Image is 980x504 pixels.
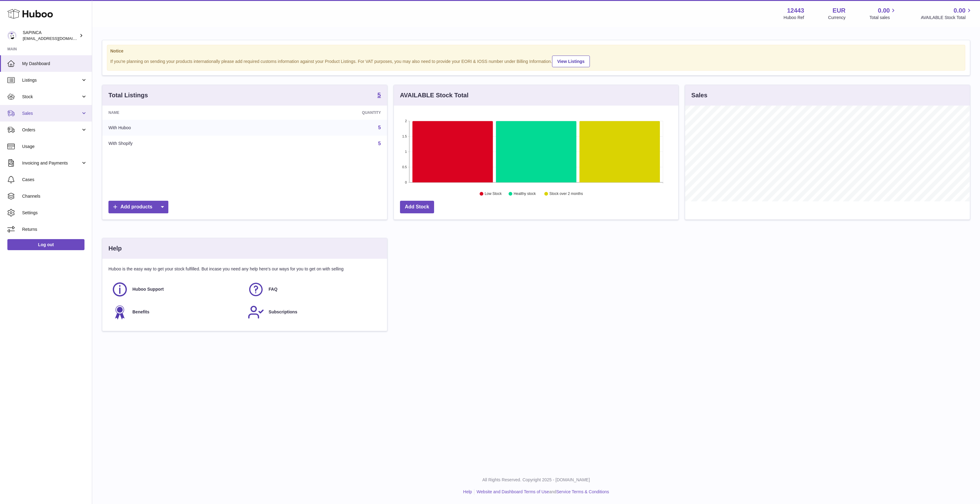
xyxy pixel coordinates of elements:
[869,6,897,21] a: 0.00 Total sales
[108,266,381,272] p: Huboo is the easy way to get your stock fulfilled. But incase you need any help here's our ways f...
[402,134,407,138] text: 1.5
[378,141,381,146] a: 5
[921,15,973,21] span: AVAILABLE Stock Total
[22,61,87,67] span: My Dashboard
[97,477,975,483] p: All Rights Reserved. Copyright 2025 - [DOMAIN_NAME]
[878,6,890,15] span: 0.00
[828,15,846,21] div: Currency
[402,165,407,169] text: 0.5
[463,489,472,494] a: Help
[22,177,87,183] span: Cases
[248,281,378,298] a: FAQ
[248,304,378,320] a: Subscriptions
[269,309,297,315] span: Subscriptions
[400,201,434,213] a: Add Stock
[869,15,897,21] span: Total sales
[921,6,973,21] a: 0.00 AVAILABLE Stock Total
[378,92,381,98] strong: 5
[7,239,84,250] a: Log out
[405,150,407,153] text: 1
[514,192,536,196] text: Healthy stock
[485,192,502,196] text: Low Stock
[954,6,966,15] span: 0.00
[23,30,78,41] div: SAPINCA
[110,55,962,67] div: If you're planning on sending your products internationally please add required customs informati...
[132,286,164,292] span: Huboo Support
[22,227,87,232] span: Returns
[108,91,148,99] h3: Total Listings
[132,309,149,315] span: Benefits
[833,6,845,15] strong: EUR
[269,286,277,292] span: FAQ
[22,193,87,199] span: Channels
[256,106,387,120] th: Quantity
[110,48,962,54] strong: Notice
[102,120,256,136] td: With Huboo
[552,56,590,67] a: View Listings
[112,281,241,298] a: Huboo Support
[23,36,90,41] span: [EMAIL_ADDRESS][DOMAIN_NAME]
[7,31,17,40] img: internalAdmin-12443@internal.huboo.com
[556,489,609,494] a: Service Terms & Conditions
[22,160,81,166] span: Invoicing and Payments
[378,125,381,130] a: 5
[474,489,609,495] li: and
[787,6,804,15] strong: 12443
[102,136,256,152] td: With Shopify
[691,91,707,99] h3: Sales
[405,180,407,184] text: 0
[112,304,241,320] a: Benefits
[102,106,256,120] th: Name
[108,244,122,253] h3: Help
[22,94,81,100] span: Stock
[549,192,583,196] text: Stock over 2 months
[405,119,407,123] text: 2
[22,127,81,133] span: Orders
[22,77,81,83] span: Listings
[784,15,804,21] div: Huboo Ref
[476,489,549,494] a: Website and Dashboard Terms of Use
[22,110,81,116] span: Sales
[378,92,381,99] a: 5
[108,201,168,213] a: Add products
[22,210,87,216] span: Settings
[22,144,87,149] span: Usage
[400,91,468,99] h3: AVAILABLE Stock Total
